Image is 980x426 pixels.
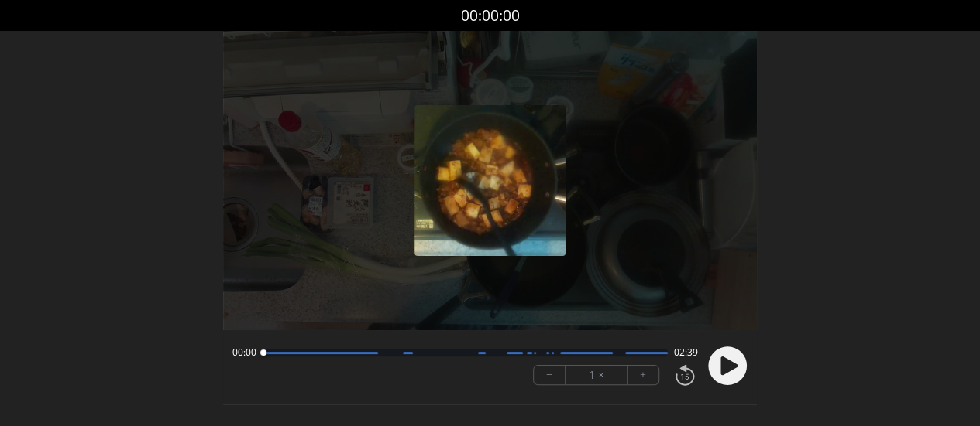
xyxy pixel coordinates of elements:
[674,346,698,359] span: 02:39
[461,5,520,27] a: 00:00:00
[534,366,566,384] button: −
[414,105,566,256] img: Poster Image
[566,366,628,384] div: 1 ×
[628,366,658,384] button: +
[232,346,256,359] span: 00:00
